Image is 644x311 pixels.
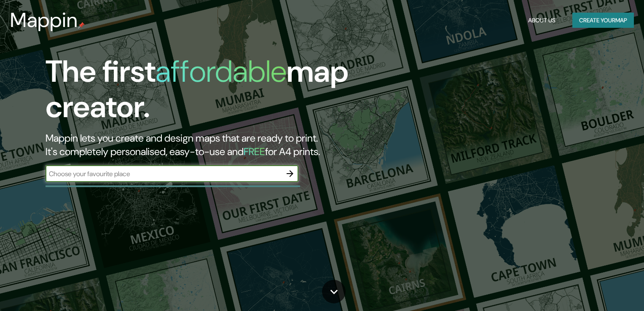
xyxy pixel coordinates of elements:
img: mappin-pin [78,22,85,29]
button: About Us [525,13,559,28]
h3: Mappin [10,8,78,32]
h5: FREE [244,145,265,158]
h2: Mappin lets you create and design maps that are ready to print. It's completely personalised, eas... [46,131,368,158]
h1: affordable [156,52,287,91]
input: Choose your favourite place [46,169,282,179]
button: Create yourmap [572,13,634,28]
h1: The first map creator. [46,54,368,131]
